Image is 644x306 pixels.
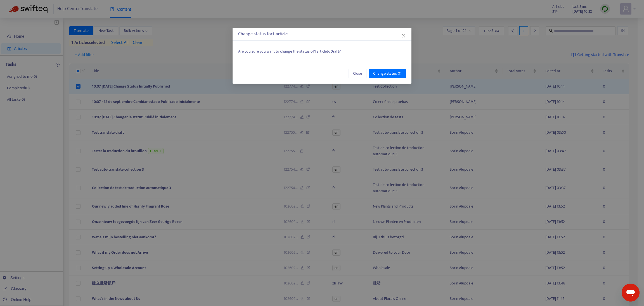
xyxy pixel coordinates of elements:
[238,48,406,55] div: Are you sure you want to change the status of article to ?
[353,70,362,77] span: Close
[622,284,640,302] iframe: Button to launch messaging window
[401,33,407,39] button: Close
[314,48,316,55] strong: 1
[273,30,288,38] strong: 1 article
[373,70,401,77] span: Change status (1)
[369,69,406,78] button: Change status (1)
[238,31,406,37] div: Change status for
[330,48,339,55] strong: Draft
[401,34,406,38] span: close
[349,69,366,78] button: Close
